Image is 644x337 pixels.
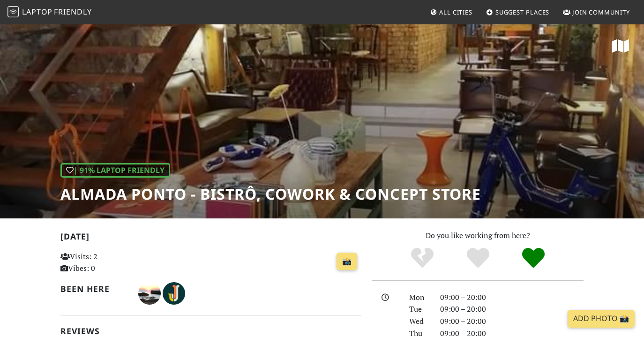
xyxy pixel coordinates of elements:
[506,247,562,270] div: Definitely!
[138,282,161,305] img: 3143-nuno.jpg
[60,185,481,203] h1: Almada Ponto - Bistrô, Cowork & Concept Store
[7,6,19,17] img: LaptopFriendly
[337,253,357,270] a: 📸
[54,7,91,17] span: Friendly
[404,292,434,304] div: Mon
[434,303,589,315] div: 09:00 – 20:00
[60,326,361,336] h2: Reviews
[404,315,434,328] div: Wed
[60,251,153,275] p: Visits: 2 Vibes: 0
[559,4,634,21] a: Join Community
[426,4,476,21] a: All Cities
[394,247,450,270] div: No
[434,292,589,304] div: 09:00 – 20:00
[22,7,52,17] span: Laptop
[572,8,630,16] span: Join Community
[163,287,185,298] span: Jennifer Ho
[163,282,185,305] img: 3159-jennifer.jpg
[495,8,550,16] span: Suggest Places
[7,4,92,21] a: LaptopFriendly LaptopFriendly
[404,303,434,315] div: Tue
[138,287,163,298] span: Nuno
[568,310,635,328] a: Add Photo 📸
[60,284,127,294] h2: Been here
[434,315,589,328] div: 09:00 – 20:00
[482,4,554,21] a: Suggest Places
[372,230,584,242] p: Do you like working from here?
[60,163,170,178] div: | 91% Laptop Friendly
[60,232,361,245] h2: [DATE]
[450,247,506,270] div: Yes
[439,8,472,16] span: All Cities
